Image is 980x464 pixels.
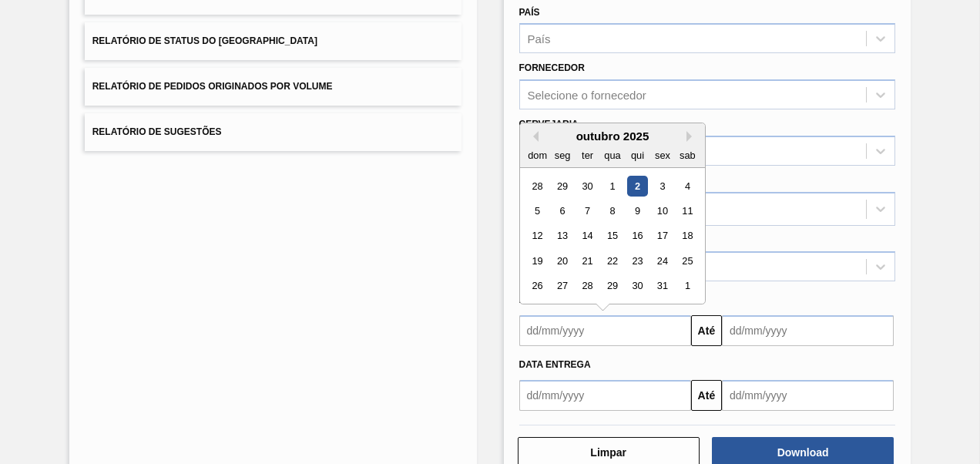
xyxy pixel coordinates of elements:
[576,176,597,197] div: Choose terça-feira, 30 de setembro de 2025
[602,250,623,271] div: Choose quarta-feira, 22 de outubro de 2025
[676,250,697,271] div: Choose sábado, 25 de outubro de 2025
[576,145,597,166] div: ter
[626,176,647,197] div: Choose quinta-feira, 2 de outubro de 2025
[520,129,705,143] div: outubro 2025
[519,62,585,73] label: Fornecedor
[519,7,540,18] label: País
[652,250,673,271] div: Choose sexta-feira, 24 de outubro de 2025
[686,131,697,142] button: Next Month
[527,145,548,166] div: dom
[528,131,539,142] button: Previous Month
[652,176,673,197] div: Choose sexta-feira, 3 de outubro de 2025
[652,226,673,247] div: Choose sexta-feira, 17 de outubro de 2025
[626,276,647,297] div: Choose quinta-feira, 30 de outubro de 2025
[602,226,623,247] div: Choose quarta-feira, 15 de outubro de 2025
[519,315,691,346] input: dd/mm/yyyy
[552,276,572,297] div: Choose segunda-feira, 27 de outubro de 2025
[92,126,222,137] span: Relatório de Sugestões
[527,226,548,247] div: Choose domingo, 12 de outubro de 2025
[92,81,333,92] span: Relatório de Pedidos Originados por Volume
[576,250,597,271] div: Choose terça-feira, 21 de outubro de 2025
[602,200,623,221] div: Choose quarta-feira, 8 de outubro de 2025
[626,145,647,166] div: qui
[527,200,548,221] div: Choose domingo, 5 de outubro de 2025
[722,315,894,346] input: dd/mm/yyyy
[576,276,597,297] div: Choose terça-feira, 28 de outubro de 2025
[626,226,647,247] div: Choose quinta-feira, 16 de outubro de 2025
[519,380,691,411] input: dd/mm/yyyy
[519,119,579,129] label: Cervejaria
[527,276,548,297] div: Choose domingo, 26 de outubro de 2025
[691,315,722,346] button: Até
[552,226,572,247] div: Choose segunda-feira, 13 de outubro de 2025
[576,200,597,221] div: Choose terça-feira, 7 de outubro de 2025
[602,276,623,297] div: Choose quarta-feira, 29 de outubro de 2025
[691,380,722,411] button: Até
[552,176,572,197] div: Choose segunda-feira, 29 de setembro de 2025
[85,22,461,60] button: Relatório de Status do [GEOGRAPHIC_DATA]
[626,200,647,221] div: Choose quinta-feira, 9 de outubro de 2025
[85,68,461,106] button: Relatório de Pedidos Originados por Volume
[527,176,548,197] div: Choose domingo, 28 de setembro de 2025
[652,200,673,221] div: Choose sexta-feira, 10 de outubro de 2025
[676,145,697,166] div: sab
[525,173,700,298] div: month 2025-10
[528,89,646,102] div: Selecione o fornecedor
[676,226,697,247] div: Choose sábado, 18 de outubro de 2025
[552,145,572,166] div: seg
[676,176,697,197] div: Choose sábado, 4 de outubro de 2025
[676,200,697,221] div: Choose sábado, 11 de outubro de 2025
[527,250,548,271] div: Choose domingo, 19 de outubro de 2025
[528,32,551,45] div: País
[92,35,317,46] span: Relatório de Status do [GEOGRAPHIC_DATA]
[722,380,894,411] input: dd/mm/yyyy
[602,176,623,197] div: Choose quarta-feira, 1 de outubro de 2025
[552,250,572,271] div: Choose segunda-feira, 20 de outubro de 2025
[626,250,647,271] div: Choose quinta-feira, 23 de outubro de 2025
[652,276,673,297] div: Choose sexta-feira, 31 de outubro de 2025
[552,200,572,221] div: Choose segunda-feira, 6 de outubro de 2025
[576,226,597,247] div: Choose terça-feira, 14 de outubro de 2025
[85,113,461,151] button: Relatório de Sugestões
[519,359,591,370] span: Data entrega
[602,145,623,166] div: qua
[676,276,697,297] div: Choose sábado, 1 de novembro de 2025
[652,145,673,166] div: sex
